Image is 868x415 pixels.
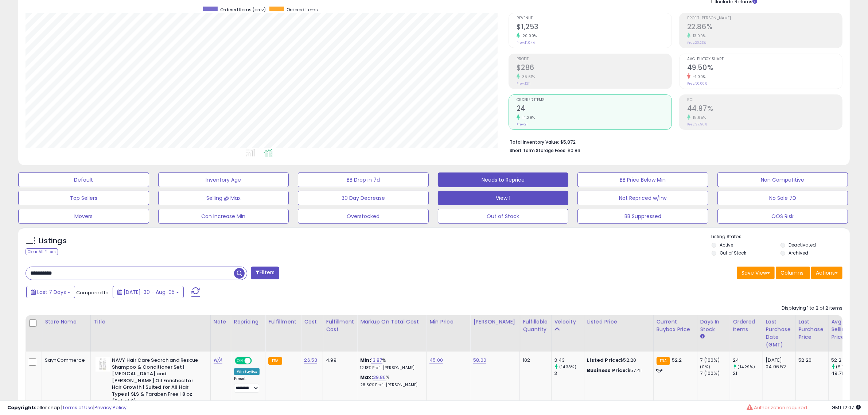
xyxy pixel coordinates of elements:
[836,364,851,370] small: (5.01%)
[832,370,861,377] div: 49.71
[517,57,672,61] span: Profit
[523,357,545,364] div: 102
[577,191,708,205] button: Not Repriced w/Inv
[510,137,837,146] li: $5,872
[62,404,93,411] a: Terms of Use
[687,98,842,102] span: ROI
[214,357,222,364] a: N/A
[76,289,110,296] span: Compared to:
[360,374,373,381] b: Max:
[158,209,289,224] button: Can Increase Min
[687,16,842,20] span: Profit [PERSON_NAME]
[360,365,421,371] p: 12.18% Profit [PERSON_NAME]
[520,115,535,120] small: 14.29%
[298,209,429,224] button: Overstocked
[587,318,650,326] div: Listed Price
[799,318,825,341] div: Last Purchase Price
[517,23,672,32] h2: $1,253
[473,318,517,326] div: [PERSON_NAME]
[700,357,730,364] div: 7 (100%)
[577,209,708,224] button: BB Suppressed
[520,74,535,79] small: 35.61%
[720,250,746,256] label: Out of Stock
[700,364,711,370] small: (0%)
[473,357,486,364] a: 58.00
[832,318,858,341] div: Avg Selling Price
[94,318,207,326] div: Title
[712,233,850,240] p: Listing States:
[799,357,823,364] div: 52.20
[517,40,535,45] small: Prev: $1,044
[124,288,175,296] span: [DATE]-30 - Aug-05
[587,367,648,374] div: $57.41
[700,370,730,377] div: 7 (100%)
[112,357,201,406] b: NAVY Hair Care Search and Rescue Shampoo & Conditioner Set | [MEDICAL_DATA] and [PERSON_NAME] Oil...
[811,267,842,279] button: Actions
[373,374,386,381] a: 39.86
[766,357,790,370] div: [DATE] 04:06:52
[94,404,126,411] a: Privacy Policy
[45,318,87,326] div: Store Name
[326,318,354,333] div: Fulfillment Cost
[687,63,842,73] h2: 49.50%
[517,98,672,102] span: Ordered Items
[234,368,260,375] div: Win BuyBox
[657,318,694,333] div: Current Buybox Price
[510,139,559,145] b: Total Inventory Value:
[251,267,279,279] button: Filters
[832,357,861,364] div: 52.2
[657,357,670,365] small: FBA
[360,357,421,371] div: %
[717,191,848,205] button: No Sale 7D
[517,122,528,127] small: Prev: 21
[587,367,627,374] b: Business Price:
[520,33,537,39] small: 20.00%
[672,357,682,364] span: 52.2
[250,358,262,364] span: OFF
[717,172,848,187] button: Non Competitive
[360,357,371,364] b: Min:
[158,191,289,205] button: Selling @ Max
[96,357,110,372] img: 410XvDDFisL._SL40_.jpg
[7,404,126,411] div: seller snap | |
[438,209,569,224] button: Out of Stock
[517,104,672,114] h2: 24
[357,315,427,352] th: The percentage added to the cost of goods (COGS) that forms the calculator for Min & Max prices.
[554,357,584,364] div: 3.43
[438,191,569,205] button: View 1
[39,236,67,246] h5: Listings
[687,23,842,32] h2: 22.86%
[776,267,810,279] button: Columns
[523,318,548,333] div: Fulfillable Quantity
[517,63,672,73] h2: $286
[26,248,58,255] div: Clear All Filters
[568,147,580,154] span: $0.86
[687,57,842,61] span: Avg. Buybox Share
[268,357,282,365] small: FBA
[687,81,707,86] small: Prev: 50.00%
[234,318,262,326] div: Repricing
[7,404,34,411] strong: Copyright
[832,404,861,411] span: 2025-08-13 12:07 GMT
[687,104,842,114] h2: 44.97%
[298,191,429,205] button: 30 Day Decrease
[18,209,149,224] button: Movers
[37,288,66,296] span: Last 7 Days
[214,318,228,326] div: Note
[517,16,672,20] span: Revenue
[554,318,581,326] div: Velocity
[158,172,289,187] button: Inventory Age
[298,172,429,187] button: BB Drop in 7d
[687,40,706,45] small: Prev: 20.23%
[45,357,85,364] div: SaynCommerce
[587,357,648,364] div: $52.20
[517,81,530,86] small: Prev: $211
[559,364,576,370] small: (14.33%)
[304,357,317,364] a: 26.53
[789,242,816,248] label: Deactivated
[510,147,567,154] b: Short Term Storage Fees:
[738,364,755,370] small: (14.29%)
[26,286,75,298] button: Last 7 Days
[781,269,803,276] span: Columns
[782,305,842,312] div: Displaying 1 to 2 of 2 items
